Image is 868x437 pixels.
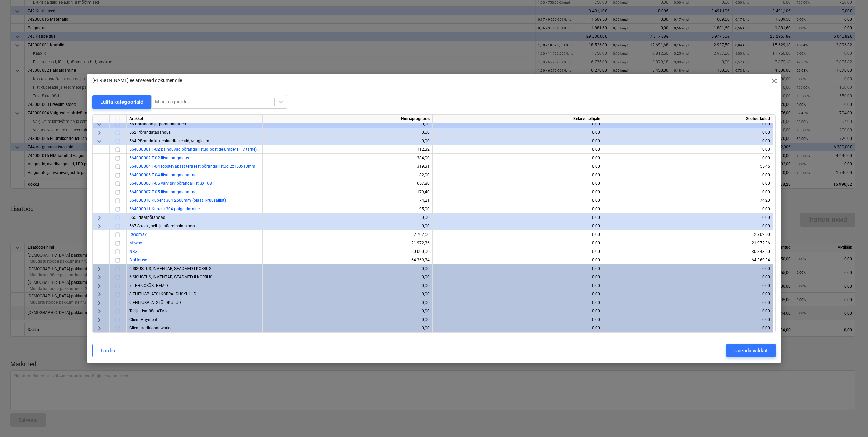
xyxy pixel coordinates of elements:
[265,137,430,145] div: 0,00
[435,162,600,171] div: 0,00
[95,282,103,290] span: keyboard_arrow_right
[265,162,430,171] div: 319,31
[129,309,168,313] span: Tellija lisatööd ATV-le
[129,173,196,177] a: 564000005 F-04 liistu paigaldamine
[606,222,770,230] div: 0,00
[265,281,430,290] div: 0,00
[129,164,255,169] a: 564000004 F-04 roostevabast terasest põrandaliistud 2x150x13mm
[95,307,103,315] span: keyboard_arrow_right
[433,115,603,123] div: Eelarve tellijale
[435,256,600,264] div: 0,00
[435,298,600,307] div: 0,00
[95,273,103,281] span: keyboard_arrow_right
[92,95,151,109] button: Lülita kategooriaid
[606,162,770,171] div: 55,45
[606,120,770,128] div: 0,00
[129,139,210,143] span: 564 Põranda katteplaadid, restid, vuugid jm
[435,281,600,290] div: 0,00
[606,137,770,145] div: 0,00
[606,196,770,205] div: 74,20
[603,115,773,123] div: Seotud kulud
[129,122,186,126] span: 56 Põrandad ja põrandakatted
[606,239,770,247] div: 21 972,36
[265,222,430,230] div: 0,00
[263,115,433,123] div: Hinnaprognoos
[95,129,103,137] span: keyboard_arrow_right
[129,130,171,135] span: 562 Põrandatasandus
[129,198,226,203] a: 564000010 Küberit 304 2500mm (plaat+kruusaliist)
[129,266,211,271] span: 6 SISUSTUS, INVENTAR, SEADMED I KORRUS
[95,222,103,230] span: keyboard_arrow_right
[435,264,600,273] div: 0,00
[92,344,123,357] button: Loobu
[95,324,103,333] span: keyboard_arrow_right
[129,156,189,160] a: 564000002 F-02 liistu paigaldus
[265,154,430,162] div: 384,00
[129,181,212,186] a: 564000006 F-05 värvitav põrandaliist SX168
[435,171,600,179] div: 0,00
[265,120,430,128] div: 0,00
[606,188,770,196] div: 0,00
[435,324,600,333] div: 0,00
[129,207,200,211] span: 564000011 Küberit 304 paigaldamine
[606,213,770,222] div: 0,00
[129,326,171,330] span: Client additional works
[129,224,195,228] span: 567 Sooja-, heli- ja hüdroisolatsioon
[129,232,147,237] a: Renomax
[95,214,103,222] span: keyboard_arrow_right
[265,256,430,264] div: 64 369,34
[606,281,770,290] div: 0,00
[129,241,142,245] span: Mewox
[770,77,779,85] span: close
[435,213,600,222] div: 0,00
[265,171,430,179] div: 82,00
[606,205,770,213] div: 0,00
[129,258,147,262] a: BioHouse
[435,120,600,128] div: 0,00
[606,179,770,188] div: 0,00
[606,256,770,264] div: 64 369,34
[129,300,181,305] span: 9 EHITUSPLATSI ÜLDKULUD
[606,290,770,298] div: 0,00
[265,213,430,222] div: 0,00
[734,346,768,355] div: Uuenda valikut
[265,230,430,239] div: 2 702,50
[606,145,770,154] div: 0,00
[129,147,277,152] span: 564000001 F-02 painduvad põrandaliistud postide ümber PTV tarne) h=150mm
[129,215,165,220] span: 565 Plaatpõrandad
[435,188,600,196] div: 0,00
[95,137,103,145] span: keyboard_arrow_down
[435,154,600,162] div: 0,00
[129,190,196,194] a: 564000007 F-05 liistu paigaldamine
[265,290,430,298] div: 0,00
[129,249,137,254] a: NBG
[435,137,600,145] div: 0,00
[606,315,770,324] div: 0,00
[265,264,430,273] div: 0,00
[95,265,103,273] span: keyboard_arrow_right
[435,247,600,256] div: 0,00
[265,205,430,213] div: 95,00
[435,222,600,230] div: 0,00
[265,324,430,333] div: 0,00
[92,77,182,84] p: [PERSON_NAME] eelarveread dokumendile
[265,307,430,315] div: 0,00
[129,283,168,288] span: 7 TEHNOSÜSTEEMID
[435,196,600,205] div: 0,00
[606,230,770,239] div: 2 702,50
[129,275,212,279] span: 6 SISUSTUS, INVENTAR, SEADMED II KORRUS
[95,290,103,298] span: keyboard_arrow_right
[606,324,770,333] div: 0,00
[265,239,430,247] div: 21 972,36
[435,128,600,137] div: 0,00
[265,179,430,188] div: 657,80
[606,247,770,256] div: 30 843,50
[606,273,770,281] div: 0,00
[435,239,600,247] div: 0,00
